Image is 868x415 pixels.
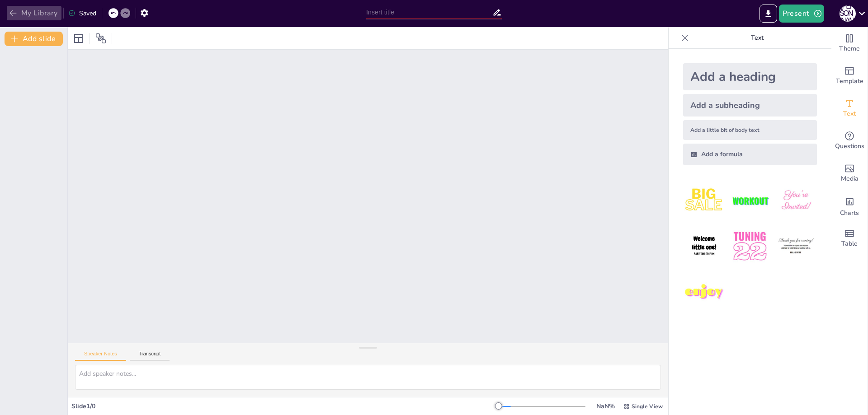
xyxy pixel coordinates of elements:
[779,5,824,23] button: Present
[831,157,868,190] div: Add images, graphics, shapes or video
[759,5,777,23] button: Export to PowerPoint
[683,271,725,313] img: 7.jpeg
[729,180,771,222] img: 2.jpeg
[7,6,61,20] button: My Library
[841,174,859,184] span: Media
[839,44,860,54] span: Theme
[831,60,868,92] div: Add ready made slides
[632,403,663,410] span: Single View
[840,208,859,218] span: Charts
[594,402,616,410] div: NaN %
[729,225,771,267] img: 5.jpeg
[835,141,864,151] span: Questions
[841,239,858,249] span: Table
[68,9,96,18] div: Saved
[683,120,817,140] div: Add a little bit of body text
[692,27,822,49] p: Text
[840,5,856,22] div: Д [PERSON_NAME]
[75,351,126,361] button: Speaker Notes
[5,32,63,46] button: Add slide
[366,6,492,19] input: Insert title
[683,180,725,222] img: 1.jpeg
[831,27,868,60] div: Change the overall theme
[831,222,868,255] div: Add a table
[840,5,856,23] button: Д [PERSON_NAME]
[775,225,817,267] img: 6.jpeg
[683,225,725,267] img: 4.jpeg
[843,109,856,119] span: Text
[775,180,817,222] img: 3.jpeg
[683,94,817,117] div: Add a subheading
[831,125,868,157] div: Get real-time input from your audience
[831,92,868,125] div: Add text boxes
[71,31,86,46] div: Layout
[130,351,170,361] button: Transcript
[683,63,817,90] div: Add a heading
[831,190,868,222] div: Add charts and graphs
[95,33,106,44] span: Position
[836,76,863,86] span: Template
[71,402,499,410] div: Slide 1 / 0
[683,144,817,165] div: Add a formula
